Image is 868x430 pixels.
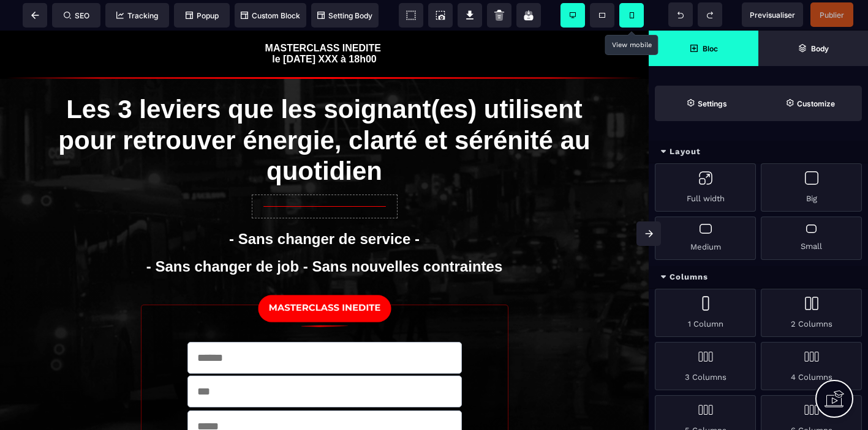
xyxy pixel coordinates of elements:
span: Preview [742,2,803,27]
span: SEO [64,11,89,20]
strong: Customize [797,99,835,108]
div: Medium [655,217,756,260]
span: View components [399,3,423,28]
span: Open Style Manager [758,86,862,121]
div: 3 Columns [655,342,756,390]
div: Full width [655,163,756,212]
h1: - Sans changer de service - - Sans changer de job - Sans nouvelles contraintes [58,188,591,256]
img: 204faf8e3ea6a26df9b9b1147ecb76f0_BONUS_OFFERTS.png [248,256,401,300]
div: Small [761,217,862,260]
div: 1 Column [655,289,756,337]
strong: Bloc [703,44,718,53]
span: Publier [820,10,844,20]
span: Screenshot [428,3,453,28]
strong: Body [811,44,829,53]
span: Previsualiser [750,10,795,20]
div: 2 Columns [761,289,862,337]
span: Setting Body [317,11,372,20]
div: Columns [649,266,868,289]
span: Popup [186,11,219,20]
span: Settings [655,86,758,121]
div: Layout [649,141,868,163]
text: MASTERCLASS INEDITE le [DATE] XXX à 18h00 [9,9,640,37]
span: Open Blocks [649,31,758,66]
h1: Les 3 leviers que les soignant(es) utilisent pour retrouver énergie, clarté et sérénité au quotidien [58,57,591,163]
div: Big [761,163,862,212]
span: Tracking [116,11,158,20]
strong: Settings [698,99,727,108]
div: 4 Columns [761,342,862,390]
span: Open Layer Manager [758,31,868,66]
span: Custom Block [241,11,300,20]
